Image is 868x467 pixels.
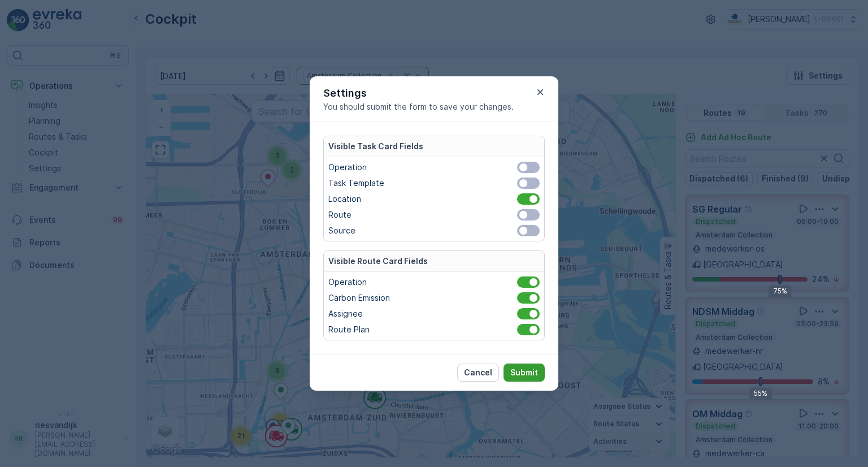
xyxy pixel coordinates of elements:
[328,193,361,205] p: Location
[328,292,390,304] p: Carbon Emission
[328,324,370,335] p: Route Plan
[328,178,384,189] p: Task Template
[323,101,514,113] span: You should submit the form to save your changes.
[328,225,355,236] p: Source
[323,85,514,101] p: Settings
[328,276,367,288] p: Operation
[328,162,367,173] p: Operation
[457,364,499,382] button: Cancel
[749,387,772,400] div: 55%
[328,209,351,220] p: Route
[504,364,545,382] button: Submit
[328,141,423,152] p: Visible Task Card Fields
[464,367,492,378] p: Cancel
[328,308,363,319] p: Assignee
[769,285,792,297] div: 75%
[510,367,538,378] p: Submit
[328,256,428,267] p: Visible Route Card Fields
